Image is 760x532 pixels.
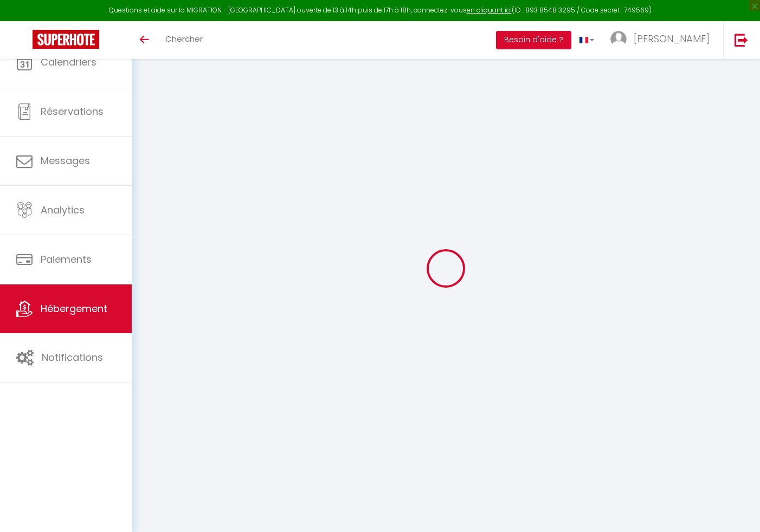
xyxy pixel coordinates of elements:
[42,351,103,364] span: Notifications
[41,302,107,315] span: Hébergement
[41,203,85,217] span: Analytics
[735,33,748,47] img: logout
[41,154,90,167] span: Messages
[41,55,96,69] span: Calendriers
[634,32,710,46] span: [PERSON_NAME]
[496,31,571,49] button: Besoin d'aide ?
[165,33,203,44] span: Chercher
[157,21,211,59] a: Chercher
[467,5,512,15] a: en cliquant ici
[602,21,723,59] a: ... [PERSON_NAME]
[41,105,104,118] span: Réservations
[33,30,99,49] img: Super Booking
[41,252,92,266] span: Paiements
[610,31,627,47] img: ...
